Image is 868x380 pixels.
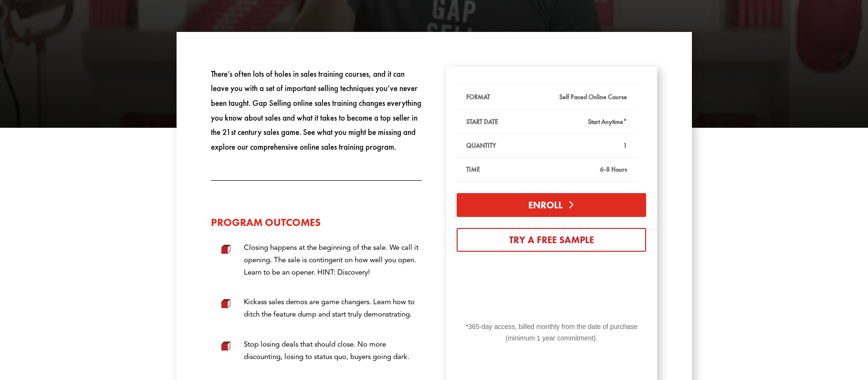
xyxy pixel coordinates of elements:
[211,67,422,154] p: There’s often lots of holes in sales training courses, and it can leave you with a set of importa...
[211,217,422,233] h3: Program Outcomes
[466,141,496,150] strong: QUANTITY
[218,296,422,320] li: Kickass sales demos are game changers. Learn how to ditch the feature dump and start truly demons...
[466,165,480,174] strong: TIME
[559,92,627,101] strong: Self Paced Online Course
[588,117,627,126] strong: Start Anytime*
[218,338,422,363] li: Stop losing deals that should close. No more discounting, losing to status quo, buyers going dark.
[600,165,627,174] strong: 6-8 Hours
[457,193,646,217] a: Enroll
[457,228,646,252] a: Try A Free Sample
[466,117,498,126] strong: START DATE
[218,241,422,278] li: Closing happens at the beginning of the sale. We call it opening. The sale is contingent on how w...
[466,92,490,101] strong: FORMAT
[455,321,648,344] p: *365-day access, billed monthly from the date of purchase (minimum 1 year commitment).
[623,141,627,150] strong: 1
